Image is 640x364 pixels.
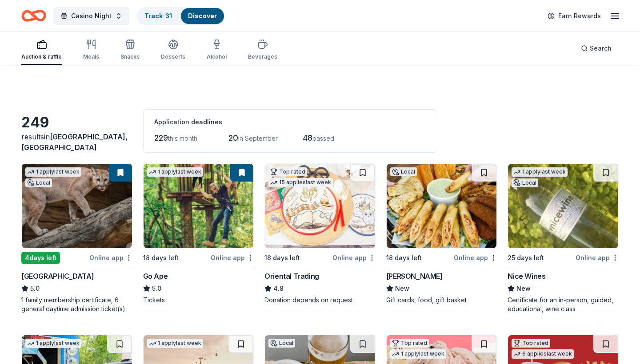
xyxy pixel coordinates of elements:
[390,167,417,176] div: Local
[264,271,319,281] div: Oriental Trading
[21,5,46,26] a: Home
[161,36,185,65] button: Desserts
[143,296,254,305] div: Tickets
[508,253,544,263] div: 25 days left
[22,164,132,248] img: Image for Houston Zoo
[21,114,132,131] div: 249
[152,283,161,294] span: 5.0
[390,349,446,359] div: 1 apply last week
[508,296,619,313] div: Certificate for an in-person, guided, educational, wine class
[332,252,376,263] div: Online app
[512,349,574,359] div: 6 applies last week
[386,253,422,263] div: 18 days left
[83,36,99,65] button: Meals
[21,296,132,313] div: 1 family membership certificate, 6 general daytime admission ticket(s)
[143,253,179,263] div: 18 days left
[211,252,254,263] div: Online app
[21,252,60,264] div: 4 days left
[454,252,497,263] div: Online app
[21,36,62,65] button: Auction & raffle
[508,163,619,313] a: Image for Nice Wines1 applylast weekLocal25 days leftOnline appNice WinesNewCertificate for an in...
[386,271,443,281] div: [PERSON_NAME]
[30,283,40,294] span: 5.0
[590,43,612,54] span: Search
[207,36,227,65] button: Alcohol
[248,53,277,60] div: Beverages
[265,164,375,248] img: Image for Oriental Trading
[207,53,227,60] div: Alcohol
[120,53,140,60] div: Snacks
[21,132,128,152] span: in
[21,131,132,153] div: results
[512,178,538,187] div: Local
[268,167,307,176] div: Top rated
[512,167,568,177] div: 1 apply last week
[71,11,112,21] span: Casino Night
[512,339,550,348] div: Top rated
[144,12,172,20] a: Track· 31
[395,283,409,294] span: New
[576,252,619,263] div: Online app
[21,132,128,152] span: [GEOGRAPHIC_DATA], [GEOGRAPHIC_DATA]
[228,133,238,142] span: 20
[53,7,129,25] button: Casino Night
[390,339,429,348] div: Top rated
[303,133,312,142] span: 48
[143,271,168,281] div: Go Ape
[147,167,203,177] div: 1 apply last week
[168,135,197,142] span: this month
[238,135,278,142] span: in September
[25,339,81,348] div: 1 apply last week
[161,53,185,60] div: Desserts
[264,163,376,305] a: Image for Oriental TradingTop rated15 applieslast week18 days leftOnline appOriental Trading4.8Do...
[154,133,168,142] span: 229
[268,339,295,348] div: Local
[25,167,81,177] div: 1 apply last week
[264,296,376,305] div: Donation depends on request
[188,12,217,20] a: Discover
[89,252,132,263] div: Online app
[273,283,284,294] span: 4.8
[574,40,619,57] button: Search
[154,117,426,127] div: Application deadlines
[25,178,52,187] div: Local
[387,164,497,248] img: Image for Jimmy Changas
[312,135,334,142] span: passed
[268,178,333,187] div: 15 applies last week
[21,53,62,60] div: Auction & raffle
[21,271,94,281] div: [GEOGRAPHIC_DATA]
[386,296,497,305] div: Gift cards, food, gift basket
[516,283,531,294] span: New
[21,163,132,313] a: Image for Houston Zoo1 applylast weekLocal4days leftOnline app[GEOGRAPHIC_DATA]5.01 family member...
[542,8,606,24] a: Earn Rewards
[508,271,545,281] div: Nice Wines
[120,36,140,65] button: Snacks
[136,7,225,25] button: Track· 31Discover
[264,253,300,263] div: 18 days left
[144,164,254,248] img: Image for Go Ape
[147,339,203,348] div: 1 apply last week
[143,163,254,305] a: Image for Go Ape1 applylast week18 days leftOnline appGo Ape5.0Tickets
[248,36,277,65] button: Beverages
[508,164,618,248] img: Image for Nice Wines
[386,163,497,305] a: Image for Jimmy ChangasLocal18 days leftOnline app[PERSON_NAME]NewGift cards, food, gift basket
[83,53,99,60] div: Meals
